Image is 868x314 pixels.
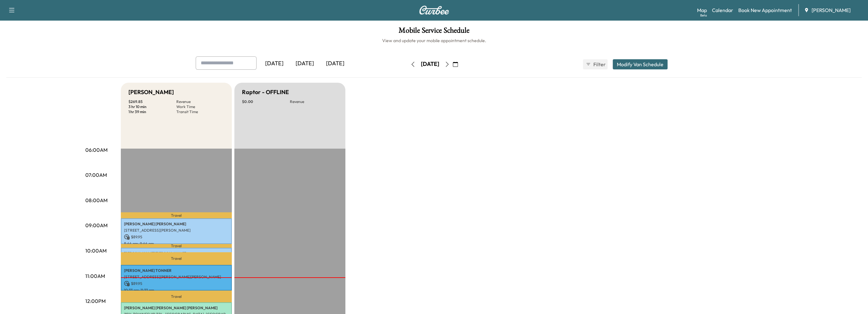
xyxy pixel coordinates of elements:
[421,60,439,68] div: [DATE]
[242,88,289,97] h5: Raptor - OFFLINE
[85,221,108,229] p: 09:00AM
[320,56,350,71] div: [DATE]
[124,251,229,256] p: [PERSON_NAME] [PERSON_NAME]
[124,234,229,240] p: $ 89.95
[738,6,792,14] a: Book New Appointment
[121,291,232,303] p: Travel
[419,6,449,15] img: Curbee Logo
[124,228,229,233] p: [STREET_ADDRESS][PERSON_NAME]
[290,56,320,71] div: [DATE]
[124,281,229,286] p: $ 89.95
[124,305,229,311] p: [PERSON_NAME] [PERSON_NAME] [PERSON_NAME]
[85,171,107,179] p: 07:00AM
[124,268,229,273] p: [PERSON_NAME] TONNER
[121,252,232,265] p: Travel
[613,59,668,69] button: Modify Van Schedule
[712,6,733,14] a: Calendar
[812,6,851,14] span: [PERSON_NAME]
[583,59,608,69] button: Filter
[697,6,707,14] a: MapBeta
[124,274,229,279] p: [STREET_ADDRESS][PERSON_NAME][PERSON_NAME]
[6,27,862,37] h1: Mobile Service Schedule
[290,99,338,104] p: Revenue
[128,104,176,109] p: 3 hr 10 min
[128,99,176,104] p: $ 269.85
[128,109,176,114] p: 1 hr 39 min
[593,61,605,68] span: Filter
[124,241,229,246] p: 8:44 am - 9:44 am
[176,109,224,114] p: Transit Time
[85,146,108,154] p: 06:00AM
[121,212,232,218] p: Travel
[242,99,290,104] p: $ 0.00
[85,247,107,254] p: 10:00AM
[128,88,174,97] h5: [PERSON_NAME]
[121,244,232,248] p: Travel
[259,56,290,71] div: [DATE]
[124,221,229,227] p: [PERSON_NAME] [PERSON_NAME]
[85,272,105,280] p: 11:00AM
[700,13,707,18] div: Beta
[85,297,106,305] p: 12:00PM
[176,104,224,109] p: Work Time
[6,37,862,44] h6: View and update your mobile appointment schedule.
[124,288,229,293] p: 10:33 am - 11:33 am
[85,196,108,204] p: 08:00AM
[176,99,224,104] p: Revenue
